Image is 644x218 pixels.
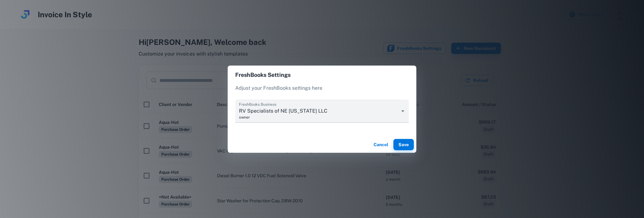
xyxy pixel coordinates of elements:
[393,139,414,150] button: Save
[239,107,399,114] span: RV Specialists of NE [US_STATE] LLC
[239,114,399,120] span: owner
[235,99,409,123] div: RV Specialists of NE [US_STATE] LLCowner
[235,84,409,92] p: Adjust your FreshBooks settings here
[228,66,416,84] h2: FreshBooks Settings
[371,139,391,150] button: Cancel
[239,102,276,107] label: FreshBooks Business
